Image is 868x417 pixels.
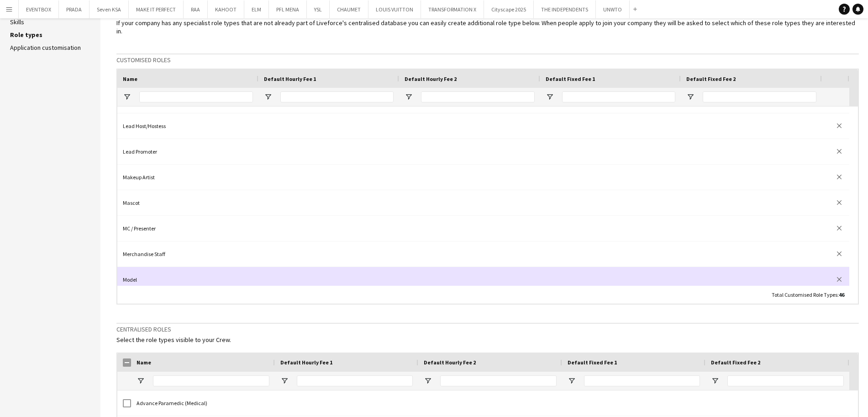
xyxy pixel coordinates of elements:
input: Default Fixed Fee 2 Filter Input [703,91,816,102]
div: Lead Host/Hostess [117,113,258,139]
button: YSL [307,0,330,18]
div: Mascot [117,190,258,215]
button: Open Filter Menu [686,93,694,101]
p: If your company has any specialist role types that are not already part of Liveforce's centralise... [116,19,859,35]
button: Open Filter Menu [264,93,272,101]
button: PFL MENA [269,0,307,18]
button: Seven KSA [89,0,129,18]
button: Open Filter Menu [405,93,413,101]
button: Open Filter Menu [424,377,432,385]
h3: Centralised roles [116,325,859,333]
span: 46 [839,291,844,298]
button: KAHOOT [208,0,244,18]
span: Default Hourly Fee 1 [264,75,316,82]
div: Lead Promoter [117,139,258,164]
button: Open Filter Menu [137,377,145,385]
span: Default Fixed Fee 2 [686,75,736,82]
a: Application customisation [10,43,81,52]
span: Default Fixed Fee 2 [711,359,760,366]
span: Default Fixed Fee 1 [568,359,617,366]
input: Default Fixed Fee 1 Filter Input [562,91,675,102]
div: Advance Paramedic (Medical) [131,390,275,416]
span: Name [137,359,151,366]
input: Default Hourly Fee 1 Filter Input [280,91,394,102]
div: Makeup Artist [117,165,258,190]
span: Default Hourly Fee 2 [405,75,457,82]
button: MAKE IT PERFECT [129,0,184,18]
input: Default Hourly Fee 2 Filter Input [421,91,535,102]
span: Default Hourly Fee 2 [424,359,476,366]
button: Open Filter Menu [546,93,554,101]
button: Open Filter Menu [280,377,289,385]
span: Default Hourly Fee 1 [280,359,332,366]
button: Open Filter Menu [123,93,131,101]
button: THE INDEPENDENTS [534,0,596,18]
h3: Customised roles [116,56,859,64]
input: Name Filter Input [153,375,269,386]
input: Default Fixed Fee 2 Filter Input [727,375,844,386]
input: Default Hourly Fee 2 Filter Input [440,375,557,386]
input: Default Fixed Fee 1 Filter Input [584,375,700,386]
a: Role types [10,31,42,39]
button: Open Filter Menu [568,377,576,385]
input: Default Hourly Fee 1 Filter Input [297,375,413,386]
div: : [772,286,844,304]
button: UNWTO [596,0,630,18]
button: TRANSFORMATION X [421,0,484,18]
button: Open Filter Menu [711,377,719,385]
span: Default Fixed Fee 1 [546,75,595,82]
button: ELM [244,0,269,18]
button: EVENTBOX [19,0,59,18]
input: Name Filter Input [139,91,253,102]
button: CHAUMET [330,0,368,18]
a: Skills [10,18,24,26]
div: MC / Presenter [117,216,258,241]
div: Model [117,267,258,292]
button: RAA [184,0,208,18]
div: Merchandise Staff [117,241,258,267]
button: PRADA [59,0,89,18]
p: Select the role types visible to your Crew. [116,336,859,344]
span: Total Customised Role Types [772,291,837,298]
button: Cityscape 2025 [484,0,534,18]
span: Name [123,75,137,82]
button: LOUIS VUITTON [368,0,421,18]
